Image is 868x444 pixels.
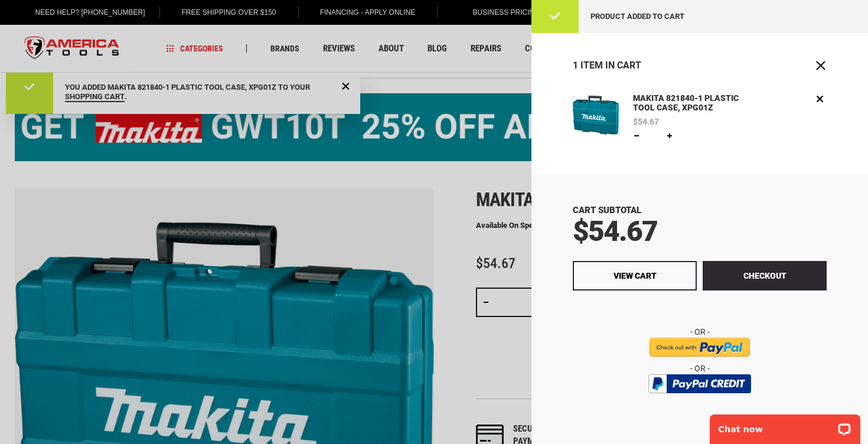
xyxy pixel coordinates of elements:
a: MAKITA 821840-1 PLASTIC TOOL CASE, XPG01Z [573,92,619,142]
button: Close [815,60,827,71]
span: 1 [573,60,578,71]
button: Checkout [703,261,827,290]
span: Cart Subtotal [573,205,641,216]
span: Product added to cart [590,12,684,21]
span: View Cart [614,271,657,280]
img: MAKITA 821840-1 PLASTIC TOOL CASE, XPG01Z [573,92,619,138]
span: $54.67 [573,214,657,248]
a: MAKITA 821840-1 PLASTIC TOOL CASE, XPG01Z [630,92,766,115]
span: $54.67 [633,117,659,126]
span: Item in Cart [580,60,641,71]
a: View Cart [573,261,697,290]
img: btn_bml_text.png [655,396,744,409]
iframe: LiveChat chat widget [702,407,868,444]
